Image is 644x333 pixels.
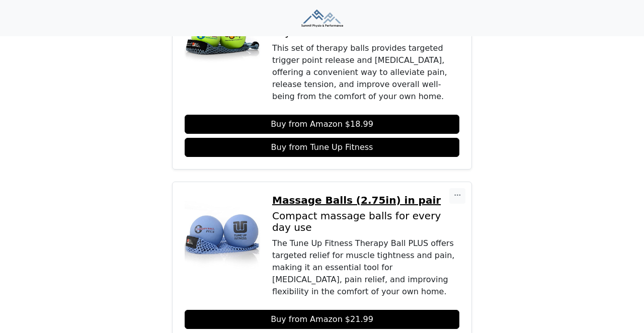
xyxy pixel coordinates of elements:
[185,138,459,157] a: Buy from Tune Up Fitness
[272,237,459,298] div: The Tune Up Fitness Therapy Ball PLUS offers targeted relief for muscle tightness and pain, makin...
[185,194,260,270] img: Massage Balls (2.75in) in pair
[272,210,459,233] p: Compact massage balls for every day use
[185,310,459,329] a: Buy from Amazon $21.99
[272,194,459,206] a: Massage Balls (2.75in) in pair
[185,115,459,134] a: Buy from Amazon $18.99
[272,42,459,103] div: This set of therapy balls provides targeted trigger point release and [MEDICAL_DATA], offering a ...
[301,10,343,27] img: Summit Physio & Performance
